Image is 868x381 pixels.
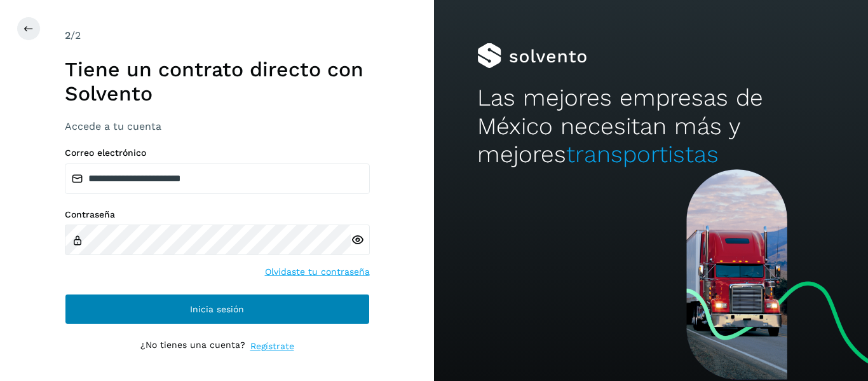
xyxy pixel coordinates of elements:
[140,340,245,353] p: ¿No tienes una cuenta?
[265,265,370,279] a: Olvidaste tu contraseña
[250,340,294,353] a: Regístrate
[65,294,370,324] button: Inicia sesión
[566,141,719,168] span: transportistas
[65,57,370,106] h1: Tiene un contrato directo con Solvento
[190,305,244,314] span: Inicia sesión
[65,148,370,158] label: Correo electrónico
[477,84,824,169] h2: Las mejores empresas de México necesitan más y mejores
[65,209,370,220] label: Contraseña
[65,120,370,132] h3: Accede a tu cuenta
[65,29,71,41] span: 2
